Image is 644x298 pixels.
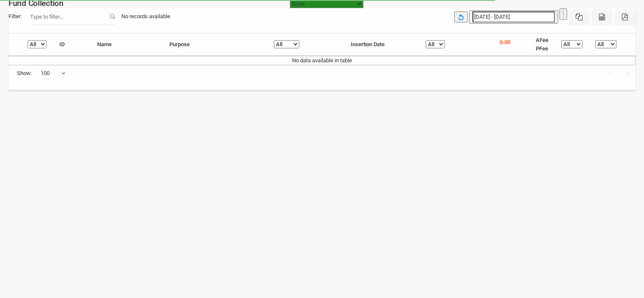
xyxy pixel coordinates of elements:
span: Show: [17,69,32,78]
a: ← [602,65,619,81]
button: Excel [568,9,590,25]
a: → [619,65,636,81]
th: Purpose [163,33,268,56]
div: No records available [115,8,177,25]
th: Insertion Date [344,33,419,56]
button: Pdf [614,9,636,25]
td: No data available in table [8,56,636,65]
input: Filter: [30,8,115,25]
span: 100 [40,65,66,81]
p: 0.00 [500,38,510,47]
li: AFee [536,36,548,45]
li: PFee [536,45,548,53]
span: 100 [41,69,65,78]
th: ID [53,33,91,56]
button: CSV [591,9,613,25]
th: Name [91,33,163,56]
